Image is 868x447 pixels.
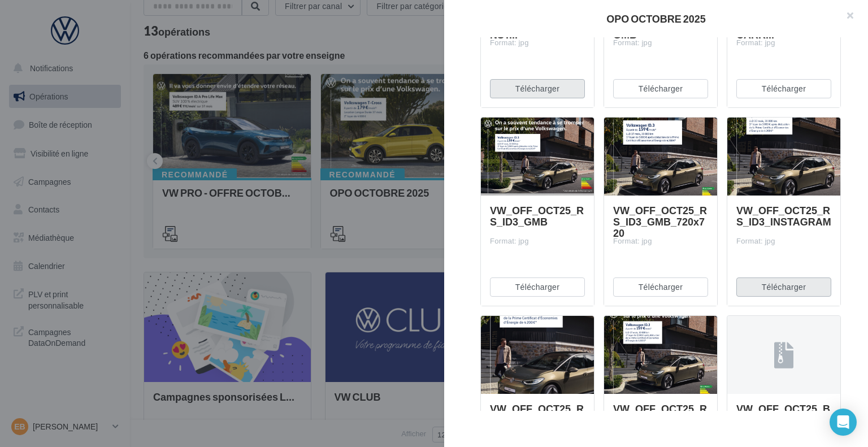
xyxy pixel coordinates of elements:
[613,204,707,239] span: VW_OFF_OCT25_RS_ID3_GMB_720x720
[613,38,708,48] div: Format: jpg
[490,402,584,426] span: VW_OFF_OCT25_RS_ID3_STORY
[830,409,857,436] div: Open Intercom Messenger
[490,38,585,48] div: Format: jpg
[490,236,585,246] div: Format: jpg
[736,79,831,98] button: Télécharger
[462,14,850,24] div: OPO OCTOBRE 2025
[736,204,831,228] span: VW_OFF_OCT25_RS_ID3_INSTAGRAM
[736,236,831,246] div: Format: jpg
[736,402,830,426] span: VW_OFF_OCT25_BANN_T-CROSS
[613,236,708,246] div: Format: jpg
[490,79,585,98] button: Télécharger
[613,79,708,98] button: Télécharger
[490,204,584,228] span: VW_OFF_OCT25_RS_ID3_GMB
[736,277,831,297] button: Télécharger
[736,38,831,48] div: Format: jpg
[613,277,708,297] button: Télécharger
[490,277,585,297] button: Télécharger
[613,402,707,426] span: VW_OFF_OCT25_RS_ID3_CARRE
